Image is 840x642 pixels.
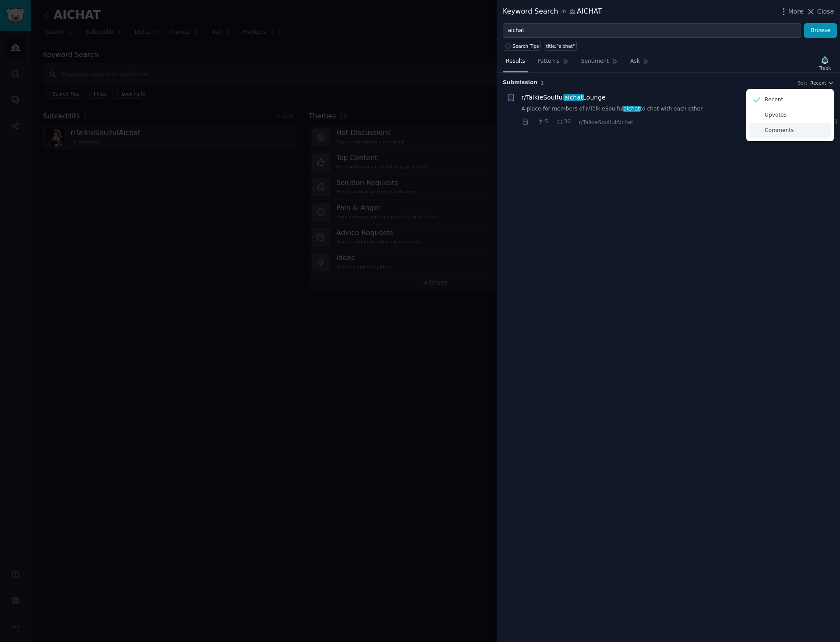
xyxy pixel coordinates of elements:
[804,23,837,38] button: Browse
[579,119,633,125] span: r/TalkieSoulfulAIchat
[503,41,541,51] button: Search Tips
[578,54,621,72] a: Sentiment
[522,93,606,102] span: r/TalkieSoulful Lounge
[503,23,801,38] input: Try a keyword related to your business
[537,57,559,65] span: Patterns
[765,127,794,135] p: Comments
[574,118,575,127] span: ·
[544,41,577,51] a: title:"aichat"
[788,7,804,16] span: More
[506,57,525,65] span: Results
[765,111,787,119] p: Upvotes
[512,43,539,49] span: Search Tips
[798,80,808,86] div: Sort
[630,57,640,65] span: Ask
[540,80,544,86] span: 1
[503,6,602,17] div: Keyword Search AICHAT
[563,94,584,101] span: aichat
[537,118,548,126] span: 5
[503,79,537,87] span: Submission
[765,96,783,104] p: Recent
[806,7,834,16] button: Close
[551,118,553,127] span: ·
[534,54,572,72] a: Patterns
[546,43,575,49] div: title:"aichat"
[779,7,804,16] button: More
[522,93,606,102] a: r/TalkieSoulfulaichatLounge
[561,8,566,16] span: in
[556,118,571,126] span: 30
[532,118,534,127] span: ·
[581,57,609,65] span: Sentiment
[623,106,641,112] span: aichat
[810,80,834,86] button: Recent
[503,54,528,72] a: Results
[817,7,834,16] span: Close
[522,105,837,113] a: A place for members of r/TalkieSoulfulaichatto chat with each other
[627,54,652,72] a: Ask
[810,80,826,86] span: Recent
[816,54,834,72] button: Track
[819,65,831,71] div: Track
